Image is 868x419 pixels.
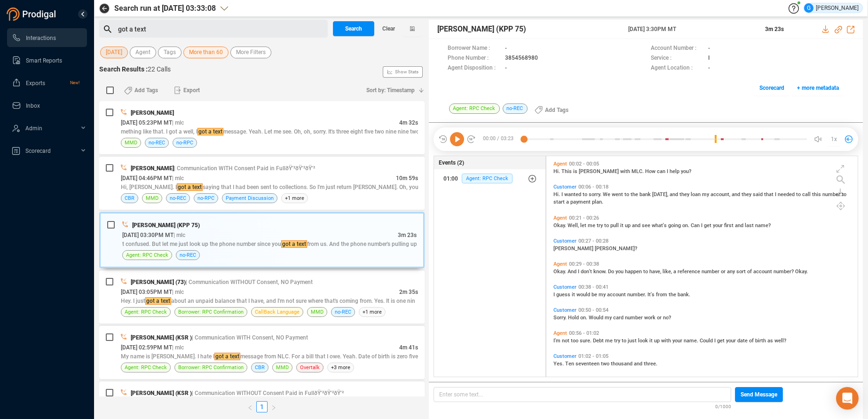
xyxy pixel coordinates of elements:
span: up [625,222,632,229]
span: bank. [678,292,690,298]
span: and [732,191,742,198]
div: Hi, [PERSON_NAME]. I saying that I had been sent to collections. So I'm just return [PERSON_NAME]... [121,183,418,191]
button: [DATE] [100,47,128,58]
li: Inbox [7,96,87,115]
span: | mlc [172,119,184,126]
span: is [573,168,579,174]
span: Add Tags [134,83,158,98]
span: Agent: RPC Check [126,251,168,260]
span: [PERSON_NAME] [131,110,174,116]
span: New! [70,73,79,92]
span: I [701,222,704,229]
span: got a text [145,297,171,305]
span: like, [663,269,673,275]
button: 1x [827,133,840,146]
span: MMD [276,363,289,372]
div: grid [551,158,858,376]
span: sorry. [589,191,603,198]
span: any [727,269,736,275]
span: [DATE] 03:30PM MT [122,232,174,238]
span: Can [691,222,701,229]
span: | mlc [172,289,184,295]
span: Show Stats [395,16,418,128]
span: Borrower: RPC Confirmation [178,363,244,372]
span: and [634,361,644,367]
span: Sorry. [553,315,568,321]
span: [PERSON_NAME] [579,168,620,174]
span: guess [556,292,572,298]
span: not [562,338,571,344]
span: would [576,292,592,298]
span: Payment Discussion [226,194,274,203]
span: with [661,338,672,344]
span: account, [710,191,732,198]
span: left [247,405,253,411]
span: Okay. [795,269,808,275]
span: Service : [651,54,703,63]
span: from [656,292,669,298]
span: they [742,191,753,198]
span: you? [681,168,691,174]
span: number [822,191,842,198]
span: well? [774,338,786,344]
span: or [721,269,727,275]
span: number [625,315,644,321]
div: My name is [PERSON_NAME]. I hate I message from NLC. For a bill that I owe. Yeah. Date of birth i... [121,352,418,361]
span: +1 more [359,307,386,317]
span: Agent [553,215,567,221]
span: last [745,222,755,229]
span: it [572,292,576,298]
span: I [578,269,581,275]
span: on. [682,222,691,229]
span: Yes. [553,361,565,367]
span: what's [652,222,668,229]
span: Admin [25,125,42,132]
span: of [749,338,755,344]
span: Exports [26,80,45,87]
span: Hi. [553,191,561,198]
span: with [620,168,631,174]
span: Search [345,21,362,36]
button: Agent [130,47,156,58]
button: Search [333,21,374,36]
div: [PERSON_NAME]| Communication WITH Consent Paid in FullðŸ’²ðŸ’²ðŸ’²[DATE] 04:46PM MT| mlc10m 59sHi... [99,157,425,210]
span: that [764,191,775,198]
span: Phone Number : [448,54,500,63]
div: t confused. But let me just look up the phone number since you from us. And the phone number's pu... [122,240,417,248]
button: Send Message [735,387,783,402]
span: +1 more [281,193,308,203]
span: Customer [553,238,576,244]
span: sure. [580,338,593,344]
span: they [679,191,691,198]
span: | Communication WITH Consent, NO Payment [192,334,308,341]
span: - [708,44,710,54]
span: I [667,168,670,174]
span: [DATE] 04:46PM MT [121,175,172,182]
span: date [737,338,749,344]
a: Interactions [12,28,79,47]
span: 00:21 - 00:26 [567,215,601,221]
span: [DATE] [106,47,122,58]
span: first [724,222,735,229]
button: Tags [158,47,181,58]
span: number [702,269,721,275]
span: Hold [568,315,580,321]
span: or [657,315,663,321]
div: [PERSON_NAME] (KSR )| Communication WITH Consent, NO Payment[DATE] 02:59PM MT| mlc4m 41sMy name i... [99,326,425,379]
span: | mlc [172,175,184,182]
span: got a text [118,25,146,33]
span: Interactions [26,35,56,41]
span: 10m 59s [396,175,418,182]
button: Sort by: Timestamp [361,83,425,98]
span: start [553,199,566,205]
span: know. [593,269,608,275]
button: Add Tags [118,83,164,98]
span: And [568,269,578,275]
span: 2m 35s [399,289,418,295]
span: look [638,338,649,344]
span: and [735,222,745,229]
span: [PERSON_NAME] [553,245,595,252]
span: | Communication WITHOUT Consent Paid in FullðŸ’²ðŸ’²ðŸ’² [192,390,344,396]
span: it [649,338,654,344]
li: Interactions [7,28,87,47]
